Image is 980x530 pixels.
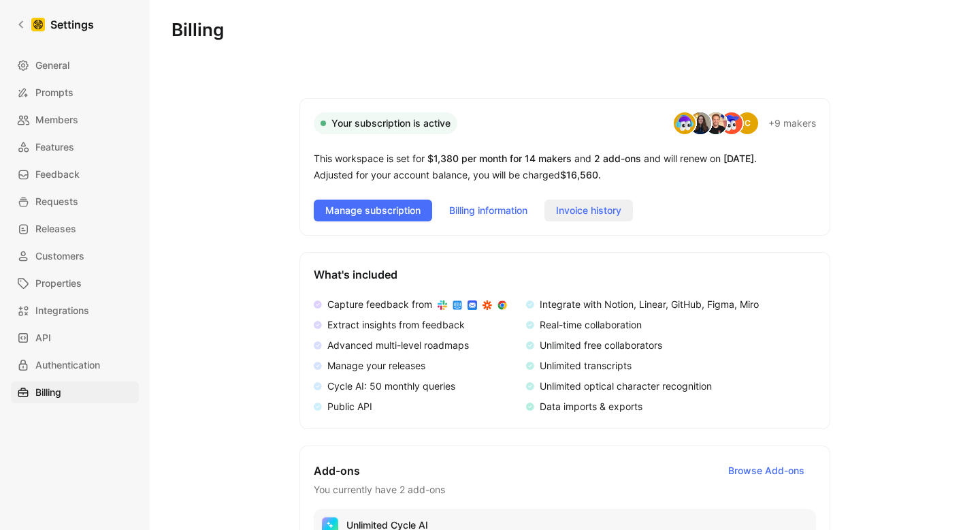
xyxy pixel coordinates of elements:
a: Prompts [11,82,139,104]
span: $16,560 . [560,169,601,181]
span: Browse Add-ons [728,463,804,479]
div: C [736,112,758,134]
div: Data imports & exports [540,399,642,415]
span: [DATE] . [723,153,757,164]
span: Members [35,112,78,128]
div: Unlimited optical character recognition [540,378,712,394]
a: Properties [11,272,139,294]
h2: Add-ons [314,460,816,482]
span: Properties [35,275,82,292]
span: Releases [35,221,76,237]
span: Billing [35,384,61,401]
span: Integrations [35,302,89,319]
span: General [35,57,69,74]
img: avatar [705,112,727,134]
h2: What's included [314,266,816,283]
img: avatar [689,112,711,134]
span: Billing information [449,202,527,219]
span: API [35,330,51,346]
span: Authentication [35,357,100,373]
div: Integrate with Notion, Linear, GitHub, Figma, Miro [540,296,759,313]
h1: Settings [50,16,94,33]
div: This workspace is set for and and will renew on Adjusted for your account balance, you will be ch... [314,151,816,183]
a: Features [11,136,139,158]
button: Billing information [438,200,539,221]
button: Invoice history [544,200,633,221]
div: Extract insights from feedback [327,317,465,333]
div: Unlimited transcripts [540,358,632,374]
span: 2 add-ons [594,153,641,164]
span: Features [35,139,74,155]
span: Capture feedback from [327,298,432,310]
span: Requests [35,193,78,210]
div: Real-time collaboration [540,317,642,333]
button: Manage subscription [314,200,432,221]
span: Manage subscription [325,202,421,219]
a: Requests [11,191,139,213]
a: Settings [11,11,99,38]
a: API [11,327,139,349]
a: Customers [11,245,139,267]
a: Feedback [11,163,139,185]
a: Authentication [11,354,139,376]
div: Advanced multi-level roadmaps [327,337,469,354]
a: Members [11,109,139,131]
div: Public API [327,399,372,415]
div: +9 makers [768,115,816,131]
div: Manage your releases [327,358,425,374]
span: Invoice history [556,202,621,219]
span: Feedback [35,166,80,183]
div: Unlimited free collaborators [540,337,662,354]
div: Your subscription is active [314,112,457,134]
span: Prompts [35,84,73,101]
span: $1,380 per month for 14 makers [427,153,572,164]
h1: Billing [171,22,958,38]
div: Cycle AI: 50 monthly queries [327,378,455,394]
img: avatar [674,112,696,134]
h3: You currently have 2 add-ons [314,482,816,498]
a: Billing [11,381,139,403]
a: Integrations [11,300,139,322]
button: Browse Add-ons [717,460,816,482]
a: General [11,54,139,76]
a: Releases [11,218,139,240]
img: avatar [721,112,742,134]
span: Customers [35,248,84,264]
